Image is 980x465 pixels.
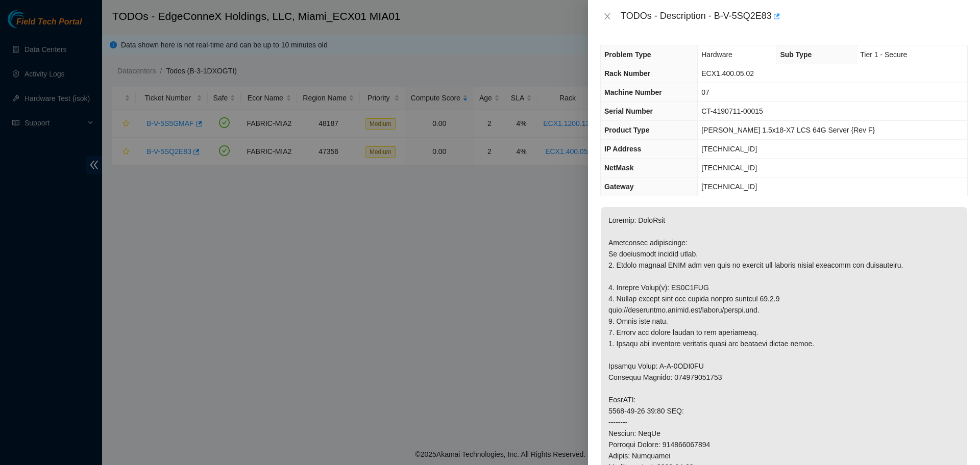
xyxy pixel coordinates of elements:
[701,107,763,115] span: CT-4190711-00015
[621,8,968,24] div: TODOs - Description - B-V-5SQ2E83
[701,88,709,96] span: 07
[701,183,757,191] span: [TECHNICAL_ID]
[604,183,634,191] span: Gateway
[604,145,641,153] span: IP Address
[604,88,662,96] span: Machine Number
[780,50,812,59] span: Sub Type
[600,12,615,21] button: Close
[701,50,732,59] span: Hardware
[604,126,649,134] span: Product Type
[604,50,651,59] span: Problem Type
[701,69,754,77] span: ECX1.400.05.02
[701,126,875,134] span: [PERSON_NAME] 1.5x18-X7 LCS 64G Server {Rev F}
[701,145,757,153] span: [TECHNICAL_ID]
[604,164,634,172] span: NetMask
[860,50,907,59] span: Tier 1 - Secure
[701,164,757,172] span: [TECHNICAL_ID]
[604,69,650,77] span: Rack Number
[603,12,611,20] span: close
[604,107,653,115] span: Serial Number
